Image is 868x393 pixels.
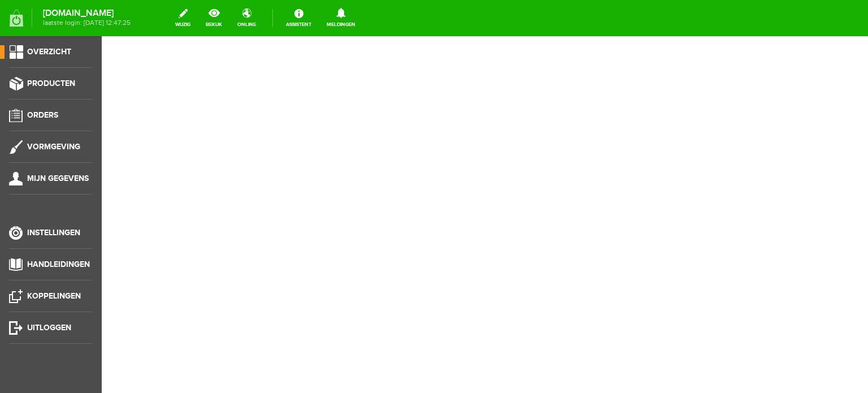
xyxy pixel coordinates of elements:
a: online [231,6,263,31]
a: bekijk [199,6,229,31]
span: Mijn gegevens [27,174,89,183]
span: Instellingen [27,228,80,237]
a: wijzig [168,6,197,31]
span: Producten [27,79,75,88]
span: Orders [27,110,58,120]
strong: [DOMAIN_NAME] [43,10,131,16]
span: Overzicht [27,47,71,57]
a: Assistent [279,6,318,31]
span: Handleidingen [27,260,90,269]
span: laatste login: [DATE] 12:47:25 [43,20,131,26]
a: Meldingen [320,6,362,31]
span: Uitloggen [27,323,71,332]
span: Vormgeving [27,142,80,152]
span: Koppelingen [27,291,81,301]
